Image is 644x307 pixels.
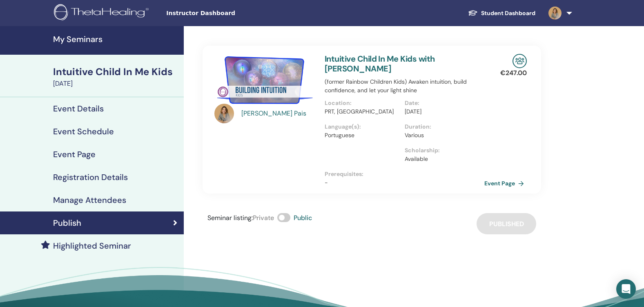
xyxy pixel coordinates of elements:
a: Intuitive Child In Me Kids[DATE] [48,65,184,89]
a: Event Page [484,177,527,189]
p: Available [405,155,480,163]
p: € 247.00 [500,68,527,78]
a: Intuitive Child In Me Kids with [PERSON_NAME] [325,53,435,74]
h4: Event Page [53,149,96,159]
a: [PERSON_NAME] Pais [241,109,317,118]
p: (former Rainbow Children Kids) Awaken intuition, build confidence, and let your light shine [325,78,484,95]
img: default.jpg [214,104,234,123]
p: Portuguese [325,131,400,140]
img: graduation-cap-white.svg [468,9,478,16]
img: In-Person Seminar [513,54,527,68]
a: Student Dashboard [461,6,542,21]
h4: Highlighted Seminar [53,241,131,251]
p: Duration : [405,122,480,131]
div: Open Intercom Messenger [616,279,636,299]
span: Instructor Dashboard [166,9,289,18]
p: Location : [325,99,400,107]
p: Date : [405,99,480,107]
span: Public [294,214,312,222]
img: Intuitive Child In Me Kids [214,54,315,106]
h4: Publish [53,218,81,228]
h4: Registration Details [53,172,128,182]
h4: Event Details [53,104,104,113]
h4: My Seminars [53,34,179,44]
span: Seminar listing : [207,214,253,222]
p: [DATE] [405,107,480,116]
h4: Event Schedule [53,127,114,136]
span: Private [253,214,274,222]
p: PRT, [GEOGRAPHIC_DATA] [325,107,400,116]
div: Intuitive Child In Me Kids [53,65,179,79]
img: default.jpg [548,7,562,20]
p: - [325,178,484,187]
h4: Manage Attendees [53,195,126,205]
p: Scholarship : [405,146,480,155]
p: Language(s) : [325,122,400,131]
img: logo.png [54,4,152,22]
p: Prerequisites : [325,170,484,178]
p: Various [405,131,480,140]
div: [DATE] [53,79,179,89]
